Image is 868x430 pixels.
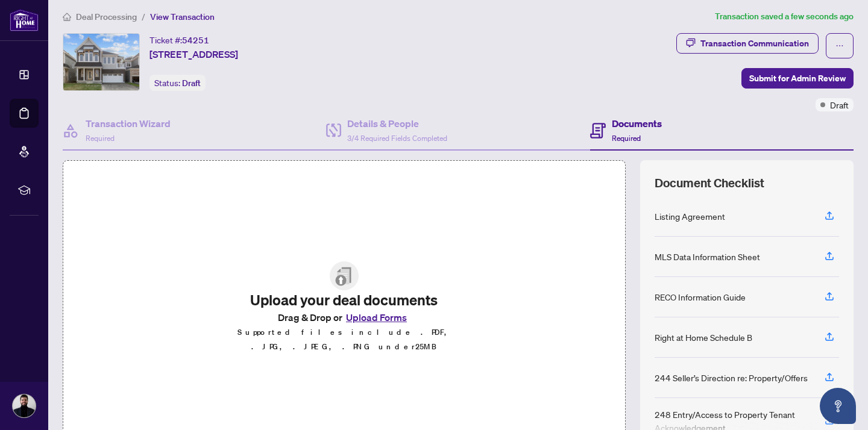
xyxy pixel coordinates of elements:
[86,116,171,131] h4: Transaction Wizard
[149,75,206,91] div: Status:
[330,261,359,290] img: File Upload
[715,10,854,23] article: Transaction saved a few seconds ago
[655,331,752,344] div: Right at Home Schedule B
[612,134,641,143] span: Required
[342,310,410,325] button: Upload Forms
[149,47,238,61] span: [STREET_ADDRESS]
[142,10,145,23] li: /
[830,98,849,111] span: Draft
[13,394,36,417] img: Profile Icon
[86,134,115,143] span: Required
[655,290,746,304] div: RECO Information Guide
[347,134,447,143] span: 3/4 Required Fields Completed
[150,11,215,22] span: View Transaction
[835,42,844,50] span: ellipsis
[612,116,662,131] h4: Documents
[182,35,209,46] span: 54251
[820,388,856,424] button: Open asap
[676,33,819,54] button: Transaction Communication
[228,325,461,354] p: Supported files include .PDF, .JPG, .JPEG, .PNG under 25 MB
[278,310,410,325] span: Drag & Drop or
[228,290,461,310] h2: Upload your deal documents
[149,33,209,47] div: Ticket #:
[749,69,846,88] span: Submit for Admin Review
[182,78,201,89] span: Draft
[700,34,809,53] div: Transaction Communication
[655,210,725,223] div: Listing Agreement
[76,11,137,22] span: Deal Processing
[741,68,854,89] button: Submit for Admin Review
[218,252,470,364] span: File UploadUpload your deal documentsDrag & Drop orUpload FormsSupported files include .PDF, .JPG...
[655,250,760,263] div: MLS Data Information Sheet
[655,175,764,192] span: Document Checklist
[63,34,139,90] img: IMG-X12418795_1.jpg
[10,9,39,31] img: logo
[63,13,71,21] span: home
[347,116,447,131] h4: Details & People
[655,371,808,384] div: 244 Seller’s Direction re: Property/Offers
